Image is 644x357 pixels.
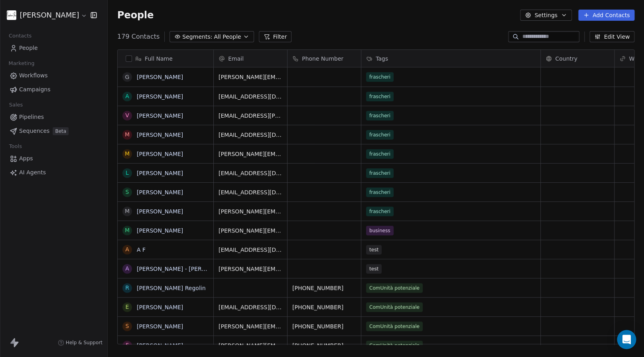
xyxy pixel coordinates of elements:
span: Campaigns [19,85,50,94]
div: M [125,207,130,215]
div: F [126,341,129,349]
div: M [125,130,130,139]
a: [PERSON_NAME] [137,93,183,100]
div: M [125,226,130,235]
div: S [126,322,129,330]
span: test [366,245,382,254]
a: [PERSON_NAME] [137,304,183,310]
a: [PERSON_NAME] [137,112,183,119]
span: Tags [376,55,388,63]
div: E [126,303,129,311]
span: Sequences [19,127,49,135]
a: AI Agents [6,166,101,179]
span: Full Name [145,55,173,63]
a: People [6,41,101,55]
a: Workflows [6,69,101,82]
a: Pipelines [6,110,101,124]
span: [EMAIL_ADDRESS][DOMAIN_NAME] [219,303,282,311]
span: All People [214,33,241,41]
span: Apps [19,154,33,163]
span: [PHONE_NUMBER] [292,303,356,311]
span: Sales [6,99,26,111]
span: Segments: [182,33,212,41]
div: Country [541,50,614,67]
span: People [117,9,154,21]
button: Edit View [589,31,634,42]
span: [PERSON_NAME][EMAIL_ADDRESS][DOMAIN_NAME] [219,227,282,235]
span: Tools [6,140,25,152]
span: frascheri [366,130,394,140]
span: [EMAIL_ADDRESS][DOMAIN_NAME] [219,93,282,101]
span: [PHONE_NUMBER] [292,322,356,330]
span: test [366,264,382,274]
a: [PERSON_NAME] [137,132,183,138]
div: Email [214,50,287,67]
div: Tags [361,50,540,67]
span: [EMAIL_ADDRESS][DOMAIN_NAME] [219,188,282,196]
span: ComUnità potenziale [366,321,423,331]
span: Marketing [5,57,38,69]
span: frascheri [366,187,394,197]
span: ComUnità potenziale [366,341,423,350]
a: [PERSON_NAME] [137,74,183,80]
span: 179 Contacts [117,32,160,41]
span: [PHONE_NUMBER] [292,284,356,292]
span: [PERSON_NAME][EMAIL_ADDRESS][DOMAIN_NAME] [219,341,282,349]
a: [PERSON_NAME] [137,342,183,349]
span: [PERSON_NAME][EMAIL_ADDRESS][DOMAIN_NAME] [219,322,282,330]
button: Add Contacts [578,10,634,21]
button: Filter [259,31,292,42]
span: [EMAIL_ADDRESS][DOMAIN_NAME] [219,169,282,177]
span: People [19,44,38,52]
a: [PERSON_NAME] [137,323,183,329]
span: [PHONE_NUMBER] [292,341,356,349]
button: Settings [520,10,571,21]
span: [EMAIL_ADDRESS][DOMAIN_NAME] [219,246,282,254]
div: G [125,73,130,81]
div: grid [118,67,214,345]
a: Campaigns [6,83,101,96]
span: [PERSON_NAME][EMAIL_ADDRESS][DOMAIN_NAME] [219,265,282,273]
a: [PERSON_NAME] [137,208,183,215]
span: frascheri [366,207,394,216]
a: [PERSON_NAME] [137,170,183,176]
span: frascheri [366,92,394,101]
div: M [125,150,130,158]
div: Full Name [118,50,213,67]
div: V [125,111,129,120]
a: [PERSON_NAME] [137,227,183,234]
a: [PERSON_NAME] [137,151,183,157]
button: [PERSON_NAME] [10,8,85,22]
span: Contacts [5,30,35,42]
a: [PERSON_NAME] - [PERSON_NAME] Group [137,266,254,272]
div: L [126,169,129,177]
span: frascheri [366,168,394,178]
a: SequencesBeta [6,124,101,138]
span: [PERSON_NAME][EMAIL_ADDRESS][PERSON_NAME][DOMAIN_NAME] [219,207,282,215]
a: [PERSON_NAME] Regolin [137,285,206,291]
div: Open Intercom Messenger [617,330,636,349]
span: Workflows [19,71,48,80]
div: A [125,245,129,254]
span: business [366,226,394,235]
div: A [125,92,129,101]
div: R [125,284,129,292]
a: [PERSON_NAME] [137,189,183,195]
a: Apps [6,152,101,165]
span: AI Agents [19,168,46,177]
span: frascheri [366,111,394,120]
span: Beta [53,127,69,135]
img: Firma%20AF.jpg [7,10,16,20]
span: [EMAIL_ADDRESS][PERSON_NAME][DOMAIN_NAME] [219,112,282,120]
div: A [125,264,129,273]
span: Phone Number [302,55,343,63]
span: [PERSON_NAME][EMAIL_ADDRESS][PERSON_NAME][DOMAIN_NAME] [219,150,282,158]
span: Email [228,55,244,63]
span: [PERSON_NAME][EMAIL_ADDRESS][DOMAIN_NAME] [219,73,282,81]
a: Help & Support [58,339,102,346]
span: ComUnità potenziale [366,302,423,312]
span: Pipelines [19,113,44,121]
span: ComUnità potenziale [366,283,423,293]
span: [EMAIL_ADDRESS][DOMAIN_NAME] [219,131,282,139]
div: Phone Number [288,50,361,67]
